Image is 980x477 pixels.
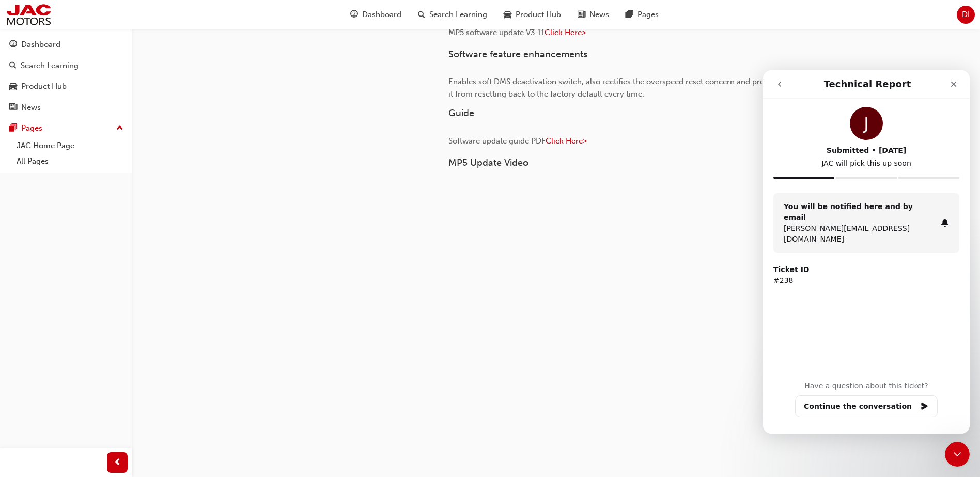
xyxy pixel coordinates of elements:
a: JAC Home Page [12,138,128,154]
span: guage-icon [9,40,17,50]
span: prev-icon [114,456,121,469]
span: Software feature enhancements [448,49,587,60]
span: Search Learning [429,9,487,21]
span: search-icon [418,8,425,21]
iframe: Intercom live chat [763,70,970,434]
span: Software update guide PDF [448,136,546,146]
div: Pages [21,122,42,134]
iframe: Intercom live chat [945,442,970,467]
span: guage-icon [350,8,358,21]
span: search-icon [9,61,17,71]
button: DI [957,6,975,24]
button: DashboardSearch LearningProduct HubNews [4,33,128,119]
span: News [589,9,609,21]
img: jac-portal [5,3,52,26]
span: pages-icon [626,8,633,21]
span: pages-icon [9,124,17,133]
a: All Pages [12,153,128,169]
span: Product Hub [516,9,561,21]
div: Product Hub [21,81,67,92]
button: Pages [4,119,128,138]
a: Product Hub [4,77,128,96]
span: DI [962,9,970,21]
a: news-iconNews [569,4,617,25]
span: Dashboard [362,9,401,21]
span: MP5 Update Video [448,157,528,168]
span: up-icon [116,122,123,135]
a: pages-iconPages [617,4,667,25]
span: car-icon [504,8,511,21]
a: Dashboard [4,35,128,54]
a: Search Learning [4,56,128,75]
span: MP5 software update V3.11 [448,28,545,37]
span: news-icon [578,8,585,21]
div: Dashboard [21,39,60,51]
span: Enables soft DMS deactivation switch, also rectifies the overspeed reset concern and prevents it ... [448,77,785,99]
span: Pages [637,9,659,21]
a: car-iconProduct Hub [495,4,569,25]
span: car-icon [9,82,17,91]
a: Click Here> [545,28,586,37]
div: Search Learning [21,60,79,72]
a: Click Here> [546,136,587,146]
a: guage-iconDashboard [342,4,410,25]
span: Guide [448,107,474,119]
span: news-icon [9,103,17,113]
div: News [21,102,41,114]
a: News [4,98,128,117]
a: search-iconSearch Learning [410,4,495,25]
